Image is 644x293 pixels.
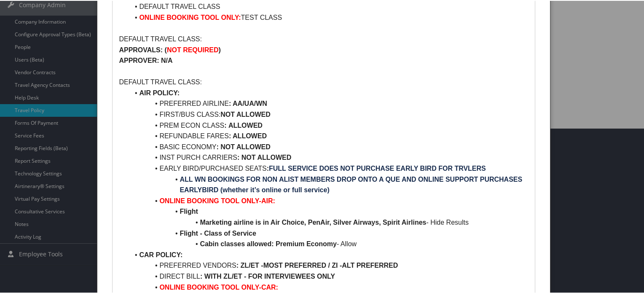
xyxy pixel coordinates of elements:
[129,270,528,281] li: DIRECT BILL
[129,238,528,249] li: - Allow
[220,110,271,117] strong: NOT ALLOWED
[167,46,219,53] strong: NOT REQUIRED
[269,164,486,171] strong: FULL SERVICE DOES NOT PURCHASE EARLY BIRD FOR TRVLERS
[229,99,267,106] strong: : AA/UA/WN
[129,141,528,152] li: BASIC ECONOMY
[129,216,528,227] li: - Hide Results
[224,121,226,128] strong: :
[180,207,198,214] strong: Flight
[240,261,398,268] strong: ZL/ET -MOST PREFERRED / ZI -ALT PREFERRED
[129,119,528,130] li: PREM ECON CLASS
[219,46,221,53] strong: )
[129,130,528,141] li: REFUNDABLE FARES
[159,196,275,204] strong: ONLINE BOOKING TOOL ONLY-AIR:
[129,162,528,173] li: EARLY BIRD/PURCHASED SEATS
[129,259,528,270] li: PREFERRED VENDORS
[200,218,426,225] strong: Marketing airline is in Air Choice, PenAir, Silver Airways, Spirit Airlines
[200,239,337,247] strong: Cabin classes allowed: Premium Economy
[236,261,239,268] strong: :
[165,46,167,53] strong: (
[229,132,267,139] strong: : ALLOWED
[129,151,528,162] li: INST PURCH CARRIERS
[139,250,182,258] strong: CAR POLICY:
[228,121,263,128] strong: ALLOWED
[267,164,269,171] strong: :
[129,97,528,108] li: PREFERRED AIRLINE
[119,56,172,63] strong: APPROVER: N/A
[237,153,291,160] strong: : NOT ALLOWED
[129,108,528,119] li: FIRST/BUS CLASS:
[129,0,528,11] li: DEFAULT TRAVEL CLASS
[180,175,524,193] strong: ALL WN BOOKINGS FOR NON ALIST MEMBERS DROP ONTO A QUE AND ONLINE SUPPORT PURCHASES EARLYBIRD (whe...
[139,13,241,20] strong: ONLINE BOOKING TOOL ONLY:
[139,89,180,96] strong: AIR POLICY:
[159,283,278,290] strong: ONLINE BOOKING TOOL ONLY-CAR:
[180,229,256,236] strong: Flight - Class of Service
[119,46,163,53] strong: APPROVALS:
[119,33,528,44] p: DEFAULT TRAVEL CLASS:
[129,11,528,22] li: TEST CLASS
[119,76,528,87] p: DEFAULT TRAVEL CLASS:
[200,272,335,279] strong: : WITH ZL/ET - FOR INTERVIEWEES ONLY
[217,142,271,150] strong: : NOT ALLOWED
